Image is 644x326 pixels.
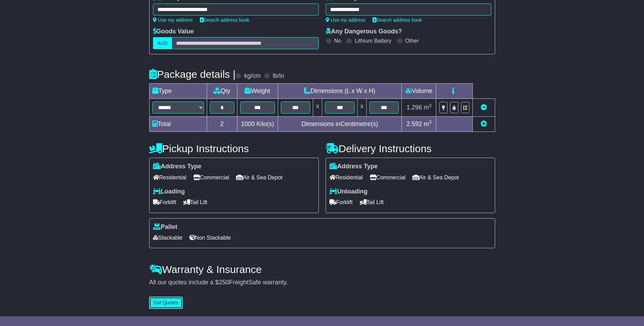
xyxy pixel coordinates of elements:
button: Get Quotes [149,297,183,309]
sup: 3 [429,119,432,125]
sup: 3 [429,103,432,108]
h4: Warranty & Insurance [149,264,495,275]
td: Type [149,84,207,99]
label: No [334,38,341,44]
label: Lithium Battery [355,38,391,44]
label: Other [405,38,419,44]
div: All our quotes include a $ FreightSafe warranty. [149,279,495,286]
a: Search address book [200,17,249,23]
span: Forklift [153,197,176,208]
span: m [424,120,432,127]
label: Pallet [153,223,177,231]
label: Address Type [153,163,202,170]
span: Commercial [193,172,229,183]
h4: Pickup Instructions [149,143,319,154]
a: Search address book [372,17,422,23]
h4: Package details | [149,69,236,80]
span: Tail Lift [360,197,384,208]
label: Any Dangerous Goods? [326,28,402,35]
span: Residential [153,172,186,183]
label: lb/in [273,72,284,80]
span: 250 [219,279,229,286]
td: Total [149,117,207,132]
label: AUD [153,37,172,49]
label: Loading [153,188,185,196]
span: Residential [329,172,363,183]
td: Volume [402,84,436,99]
td: Qty [207,84,237,99]
td: 2 [207,117,237,132]
label: Unloading [329,188,368,196]
label: kg/cm [244,72,260,80]
a: Use my address [326,17,366,23]
td: Dimensions in Centimetre(s) [278,117,402,132]
span: 1000 [241,120,255,127]
td: x [313,99,322,117]
span: Stackable [153,232,183,243]
span: Commercial [370,172,406,183]
label: Address Type [329,163,378,170]
td: Weight [237,84,278,99]
label: Goods Value [153,28,194,35]
td: Kilo(s) [237,117,278,132]
span: Tail Lift [183,197,207,208]
span: Forklift [329,197,353,208]
td: x [357,99,366,117]
a: Use my address [153,17,193,23]
span: Non Stackable [190,232,231,243]
a: Add new item [481,120,487,127]
h4: Delivery Instructions [326,143,495,154]
td: Dimensions (L x W x H) [278,84,402,99]
a: Remove this item [481,104,487,111]
span: Air & Sea Depot [236,172,283,183]
span: 2.592 [407,120,422,127]
span: 1.296 [407,104,422,111]
span: m [424,104,432,111]
span: Air & Sea Depot [412,172,459,183]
